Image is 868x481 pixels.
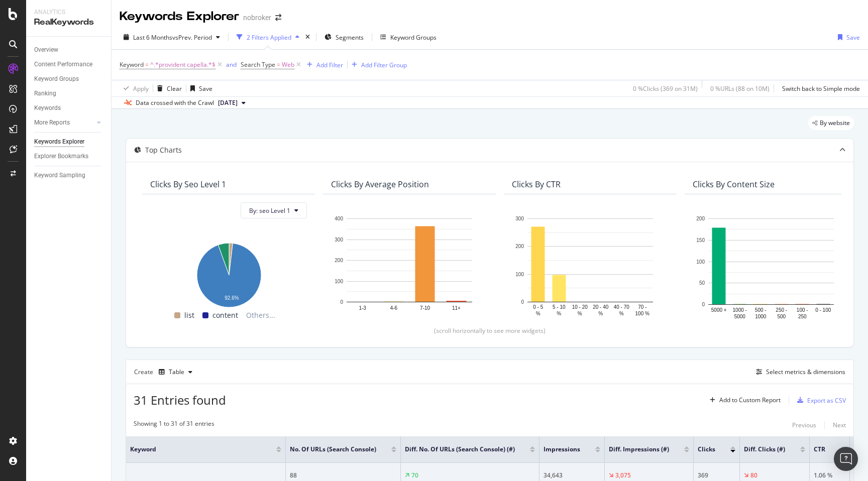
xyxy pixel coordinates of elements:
[134,392,226,408] span: 31 Entries found
[186,80,212,96] button: Save
[150,58,215,72] span: ^.*provident capella.*$
[34,103,61,113] div: Keywords
[241,202,307,218] button: By: seo Level 1
[512,179,561,189] div: Clicks By CTR
[34,170,85,181] div: Keyword Sampling
[134,364,196,380] div: Create
[133,33,172,42] span: Last 6 Months
[698,471,735,480] div: 369
[420,305,430,311] text: 7-10
[814,445,825,454] span: CTR
[155,364,196,380] button: Table
[710,84,770,93] div: 0 % URLs ( 88 on 10M )
[411,471,418,480] div: 70
[696,237,705,243] text: 150
[34,59,92,70] div: Content Performance
[359,305,366,311] text: 1-3
[557,311,561,316] text: %
[34,103,104,113] a: Keywords
[808,116,854,130] div: legacy label
[303,32,312,42] div: times
[635,311,649,316] text: 100 %
[515,216,524,221] text: 300
[275,14,281,21] div: arrow-right-arrow-left
[792,419,816,431] button: Previous
[533,304,543,310] text: 0 - 5
[744,445,785,454] span: Diff. Clicks (#)
[782,84,860,93] div: Switch back to Simple mode
[515,244,524,250] text: 200
[172,33,212,42] span: vs Prev. Period
[536,311,540,316] text: %
[833,421,846,429] div: Next
[361,61,407,69] div: Add Filter Group
[277,60,280,69] span: =
[755,314,767,319] text: 1000
[615,471,631,480] div: 3,075
[512,213,669,318] svg: A chart.
[693,179,775,189] div: Clicks By Content Size
[153,80,182,96] button: Clear
[214,97,250,109] button: [DATE]
[226,60,237,69] button: and
[521,299,524,305] text: 0
[766,368,845,376] div: Select metrics & dimensions
[34,117,70,128] div: More Reports
[778,80,860,96] button: Switch back to Simple mode
[405,445,515,454] span: Diff. No. of URLs (Search Console) (#)
[798,314,807,319] text: 250
[544,471,600,480] div: 34,643
[807,396,846,405] div: Export as CSV
[696,216,705,221] text: 200
[290,445,376,454] span: No. of URLs (Search Console)
[34,137,104,147] a: Keywords Explorer
[199,84,212,93] div: Save
[331,179,429,189] div: Clicks By Average Position
[633,84,698,93] div: 0 % Clicks ( 369 on 31M )
[34,74,79,84] div: Keyword Groups
[167,84,182,93] div: Clear
[619,311,624,316] text: %
[698,445,715,454] span: Clicks
[515,272,524,277] text: 100
[734,314,746,319] text: 5000
[776,307,787,313] text: 250 -
[150,179,226,189] div: Clicks By seo Level 1
[184,309,194,321] span: list
[755,307,767,313] text: 500 -
[233,29,303,45] button: 2 Filters Applied
[335,258,343,263] text: 200
[34,88,104,99] a: Ranking
[711,307,727,313] text: 5000 +
[169,369,184,375] div: Table
[572,304,588,310] text: 10 - 20
[846,33,860,42] div: Save
[336,33,364,42] span: Segments
[752,366,845,378] button: Select metrics & dimensions
[331,213,488,318] svg: A chart.
[34,17,103,28] div: RealKeywords
[145,145,182,155] div: Top Charts
[120,60,144,69] span: Keyword
[593,304,609,310] text: 20 - 40
[241,60,275,69] span: Search Type
[834,447,858,471] div: Open Intercom Messenger
[150,237,307,309] svg: A chart.
[335,237,343,243] text: 300
[218,98,238,107] span: 2025 Aug. 4th
[133,84,149,93] div: Apply
[34,88,56,99] div: Ranking
[212,309,238,321] span: content
[316,61,343,69] div: Add Filter
[120,80,149,96] button: Apply
[544,445,580,454] span: Impressions
[693,213,849,321] svg: A chart.
[793,392,846,408] button: Export as CSV
[303,59,343,71] button: Add Filter
[815,307,831,313] text: 0 - 100
[34,8,103,17] div: Analytics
